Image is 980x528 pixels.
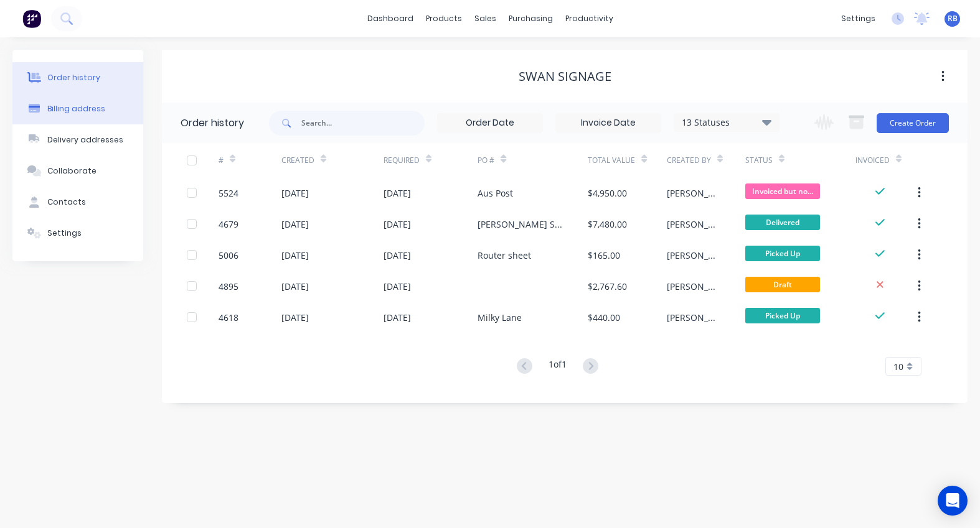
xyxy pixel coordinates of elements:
span: Picked Up [745,246,820,261]
span: 10 [893,360,903,373]
img: Factory [22,9,41,28]
div: Milky Lane [478,311,522,324]
span: Delivered [745,215,820,230]
a: dashboard [361,9,420,28]
div: Aus Post [478,187,513,200]
div: Required [384,143,478,177]
div: [PERSON_NAME] Sites [478,218,563,231]
div: [PERSON_NAME] [667,187,720,200]
div: Created By [667,155,711,166]
div: [DATE] [281,311,309,324]
input: Order Date [438,114,542,132]
div: 5524 [219,187,238,200]
button: Billing address [12,93,143,124]
div: 4679 [219,218,238,231]
div: # [219,143,281,177]
div: productivity [559,9,620,28]
div: [PERSON_NAME] [667,218,720,231]
div: 4895 [219,280,238,293]
button: Delivery addresses [12,124,143,155]
div: [DATE] [384,187,411,200]
div: Required [384,155,420,166]
div: Collaborate [47,165,97,177]
div: Total Value [588,143,666,177]
span: Picked Up [745,308,820,323]
div: [DATE] [384,280,411,293]
div: purchasing [502,9,559,28]
div: [PERSON_NAME] [667,311,720,324]
button: Contacts [12,187,143,218]
div: $4,950.00 [588,187,627,200]
div: $7,480.00 [588,218,627,231]
div: [PERSON_NAME] [667,280,720,293]
div: Open Intercom Messenger [938,486,968,516]
div: Order history [181,116,244,131]
div: 1 of 1 [549,358,567,376]
div: # [219,155,224,166]
span: Invoiced but no... [745,183,820,199]
div: PO # [478,143,588,177]
div: [DATE] [281,187,309,200]
div: Status [745,143,855,177]
div: [DATE] [384,249,411,262]
div: [PERSON_NAME] [667,249,720,262]
div: $2,767.60 [588,280,627,293]
div: Total Value [588,155,635,166]
div: Invoiced [855,143,918,177]
div: Delivery addresses [47,134,123,146]
div: 5006 [219,249,238,262]
div: 13 Statuses [674,116,779,129]
div: Billing address [47,103,105,114]
div: sales [468,9,502,28]
input: Search... [301,111,425,136]
div: Created By [667,143,745,177]
div: settings [835,9,882,28]
div: $165.00 [588,249,620,262]
div: [DATE] [281,218,309,231]
div: products [420,9,468,28]
div: PO # [478,155,494,166]
div: $440.00 [588,311,620,324]
div: Created [281,143,384,177]
div: 4618 [219,311,238,324]
button: Collaborate [12,155,143,187]
div: Order history [47,72,100,83]
div: [DATE] [281,280,309,293]
div: [DATE] [384,311,411,324]
div: Status [745,155,773,166]
span: Draft [745,277,820,292]
div: [DATE] [384,218,411,231]
div: Router sheet [478,249,531,262]
div: Contacts [47,197,86,208]
span: RB [948,13,958,24]
button: Create Order [877,113,949,133]
button: Order history [12,62,143,93]
div: [DATE] [281,249,309,262]
div: Swan Signage [519,69,611,84]
button: Settings [12,218,143,249]
input: Invoice Date [556,114,661,132]
div: Created [281,155,314,166]
div: Settings [47,228,82,239]
div: Invoiced [855,155,890,166]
